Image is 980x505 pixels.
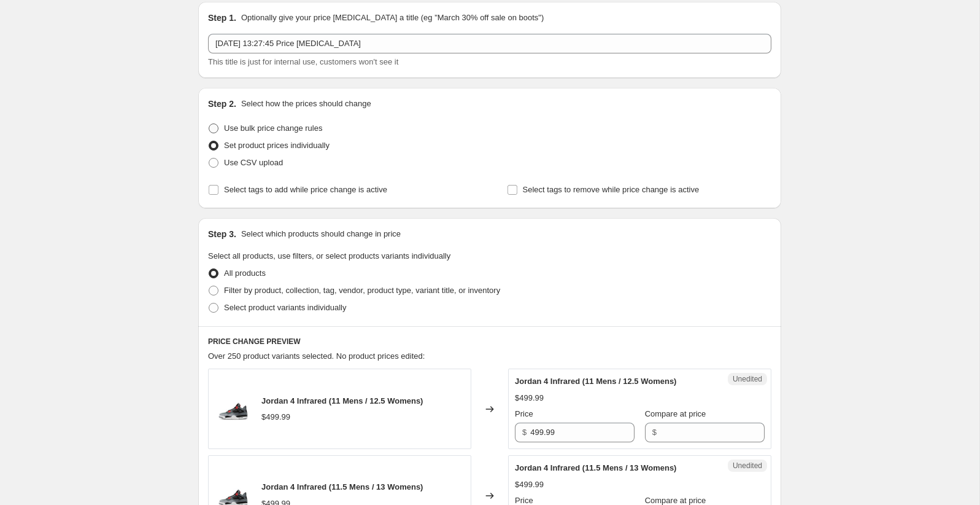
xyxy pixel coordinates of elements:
[215,391,252,428] img: infrared1_80x.webp
[224,141,330,150] span: Set product prices individually
[224,158,283,167] span: Use CSV upload
[224,303,346,312] span: Select product variants individually
[515,463,676,472] span: Jordan 4 Infrared (11.5 Mens / 13 Womens)
[224,123,322,133] span: Use bulk price change rules
[224,268,266,278] span: All products
[208,57,398,66] span: This title is just for internal use, customers won't see it
[261,482,423,491] span: Jordan 4 Infrared (11.5 Mens / 13 Womens)
[208,12,236,24] h2: Step 1.
[523,185,700,194] span: Select tags to remove while price change is active
[515,479,544,491] div: $499.99
[208,98,236,110] h2: Step 2.
[208,337,771,346] h6: PRICE CHANGE PREVIEW
[241,98,371,110] p: Select how the prices should change
[208,251,450,260] span: Select all products, use filters, or select products variants individually
[208,351,425,361] span: Over 250 product variants selected. No product prices edited:
[224,286,500,295] span: Filter by product, collection, tag, vendor, product type, variant title, or inventory
[515,496,533,505] span: Price
[515,377,676,386] span: Jordan 4 Infrared (11 Mens / 12.5 Womens)
[208,34,771,53] input: 30% off holiday sale
[261,411,290,423] div: $499.99
[241,228,401,240] p: Select which products should change in price
[261,396,423,405] span: Jordan 4 Infrared (11 Mens / 12.5 Womens)
[645,496,706,505] span: Compare at price
[645,409,706,418] span: Compare at price
[224,185,387,194] span: Select tags to add while price change is active
[515,409,533,418] span: Price
[241,12,544,24] p: Optionally give your price [MEDICAL_DATA] a title (eg "March 30% off sale on boots")
[652,428,657,437] span: $
[522,428,527,437] span: $
[733,374,762,384] span: Unedited
[733,461,762,471] span: Unedited
[515,392,544,404] div: $499.99
[208,228,236,240] h2: Step 3.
